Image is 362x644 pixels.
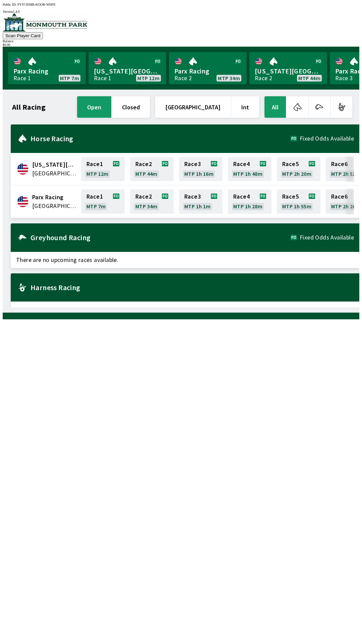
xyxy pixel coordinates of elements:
[137,75,160,81] span: MTP 12m
[231,96,259,118] button: Int
[13,75,31,81] div: Race 1
[3,13,87,32] img: venue logo
[282,161,299,167] span: Race 5
[228,190,271,214] a: Race4MTP 1h 28m
[277,157,320,181] a: Race5MTP 2h 20m
[86,161,103,167] span: Race 1
[174,67,241,75] span: Parx Racing
[331,204,360,209] span: MTP 2h 26m
[331,194,348,199] span: Race 6
[179,157,223,181] a: Race3MTP 1h 16m
[17,3,56,6] span: PYJT-JEMR-KOOR-WHFE
[277,190,320,214] a: Race5MTP 1h 55m
[130,190,174,214] a: Race2MTP 34m
[282,194,299,199] span: Race 5
[135,171,158,176] span: MTP 44m
[81,157,125,181] a: Race1MTP 12m
[300,235,354,240] span: Fixed Odds Available
[112,96,150,118] button: closed
[282,204,311,209] span: MTP 1h 55m
[3,3,359,6] div: Public ID:
[282,171,311,176] span: MTP 2h 20m
[11,252,359,268] span: There are no upcoming races available.
[88,52,166,84] a: [US_STATE][GEOGRAPHIC_DATA]Race 1MTP 12m
[135,161,152,167] span: Race 2
[135,194,152,199] span: Race 2
[31,136,291,141] h2: Horse Racing
[264,96,286,118] button: All
[184,194,201,199] span: Race 3
[77,96,111,118] button: open
[174,75,192,81] div: Race 2
[12,104,46,110] h1: All Racing
[169,52,247,84] a: Parx RacingRace 2MTP 34m
[13,67,80,75] span: Parx Racing
[331,171,360,176] span: MTP 2h 52m
[255,75,272,81] div: Race 2
[135,204,158,209] span: MTP 34m
[8,52,86,84] a: Parx RacingRace 1MTP 7m
[86,204,106,209] span: MTP 7m
[300,136,354,141] span: Fixed Odds Available
[298,75,320,81] span: MTP 44m
[179,190,223,214] a: Race3MTP 1h 1m
[60,75,79,81] span: MTP 7m
[32,169,77,178] span: United States
[81,190,125,214] a: Race1MTP 7m
[3,32,43,39] button: Scan Player Card
[233,194,250,199] span: Race 4
[130,157,174,181] a: Race2MTP 44m
[184,161,201,167] span: Race 3
[31,235,291,240] h2: Greyhound Racing
[228,157,271,181] a: Race4MTP 1h 48m
[255,67,322,75] span: [US_STATE][GEOGRAPHIC_DATA]
[94,67,161,75] span: [US_STATE][GEOGRAPHIC_DATA]
[233,171,262,176] span: MTP 1h 48m
[32,160,77,169] span: Delaware Park
[32,202,77,210] span: United States
[249,52,327,84] a: [US_STATE][GEOGRAPHIC_DATA]Race 2MTP 44m
[233,204,262,209] span: MTP 1h 28m
[94,75,111,81] div: Race 1
[155,96,231,118] button: [GEOGRAPHIC_DATA]
[11,302,359,318] span: There are no upcoming races available.
[86,194,103,199] span: Race 1
[335,75,353,81] div: Race 3
[3,43,359,47] div: $ 0.00
[233,161,250,167] span: Race 4
[3,10,359,13] div: Version 1.4.0
[31,285,354,290] h2: Harness Racing
[184,204,211,209] span: MTP 1h 1m
[32,193,77,202] span: Parx Racing
[3,39,359,43] div: Balance
[331,161,348,167] span: Race 6
[184,171,214,176] span: MTP 1h 16m
[218,75,240,81] span: MTP 34m
[86,171,109,176] span: MTP 12m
